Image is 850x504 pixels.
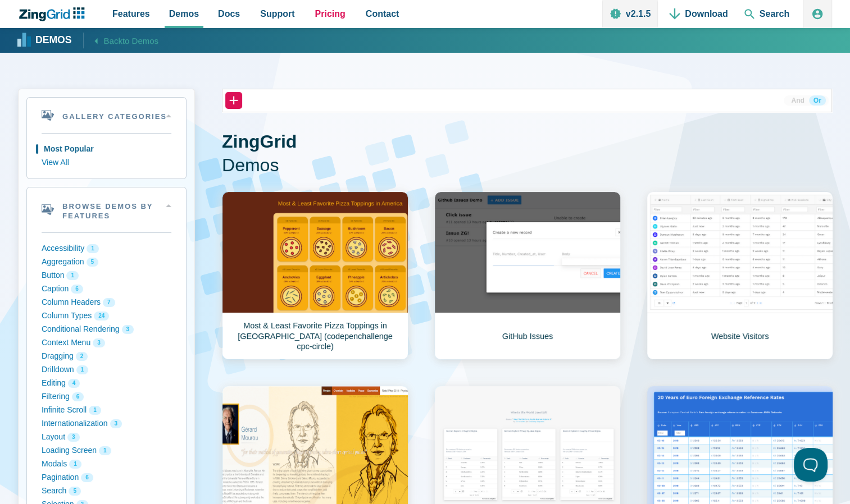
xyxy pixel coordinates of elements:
span: Contact [366,6,399,21]
button: Most Popular [42,143,171,156]
button: Aggregation 5 [42,255,171,269]
span: Pricing [315,6,346,21]
span: Back [104,34,159,48]
a: Backto Demos [83,33,159,48]
span: to Demos [122,36,158,45]
button: + [225,92,242,109]
a: Demos [19,32,72,49]
a: ZingChart Logo. Click to return to the homepage [18,7,90,21]
button: Internationalization 3 [42,417,171,430]
button: Column Types 24 [42,309,171,323]
button: Drilldown 1 [42,363,171,377]
iframe: Help Scout Beacon - Open [794,448,828,482]
button: Loading Screen 1 [42,444,171,457]
button: Or [809,95,826,106]
a: GitHub Issues [434,191,621,360]
span: Demos [222,154,832,177]
span: Docs [218,6,240,21]
summary: Gallery Categories [27,98,186,133]
button: Conditional Rendering 3 [42,323,171,336]
button: Filtering 6 [42,390,171,404]
span: Demos [169,6,199,21]
button: Column Headers 7 [42,296,171,309]
button: Caption 6 [42,282,171,296]
button: Button 1 [42,269,171,282]
span: Support [260,6,294,21]
button: Modals 1 [42,457,171,471]
button: Dragging 2 [42,350,171,363]
button: Infinite Scroll 1 [42,404,171,417]
a: Website Visitors [647,191,833,360]
button: Editing 4 [42,377,171,390]
span: Features [112,6,150,21]
strong: ZingGrid [222,131,297,152]
button: Layout 3 [42,430,171,444]
strong: Demos [35,35,72,45]
summary: Browse Demos By Features [27,187,186,232]
a: Most & Least Favorite Pizza Toppings in [GEOGRAPHIC_DATA] (codepenchallenge cpc-circle) [222,191,408,360]
button: Context Menu 3 [42,336,171,350]
button: Search 5 [42,484,171,498]
button: Accessibility 1 [42,242,171,255]
button: And [787,95,808,106]
button: Pagination 6 [42,471,171,484]
button: View All [42,156,171,169]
